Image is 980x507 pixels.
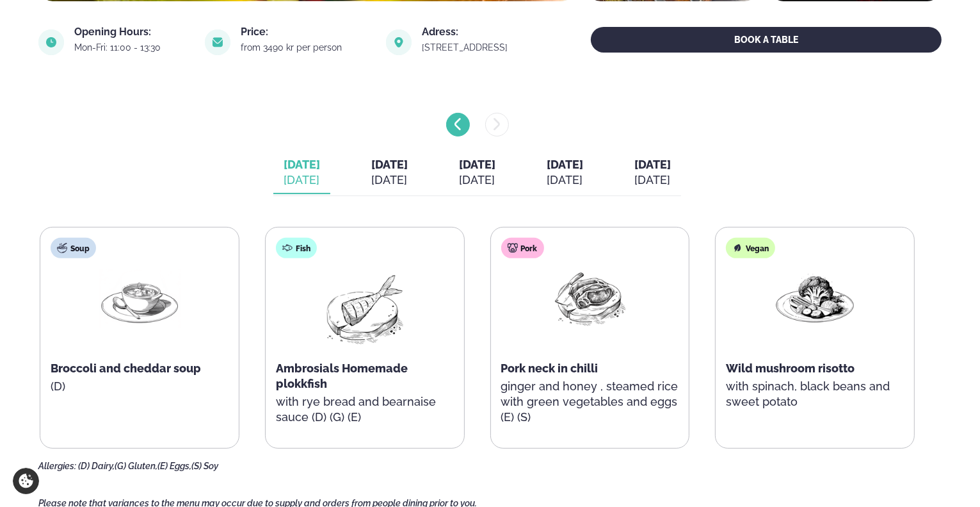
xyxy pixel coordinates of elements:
[501,238,544,258] div: Pork
[422,27,536,37] div: Adress:
[536,152,593,194] button: [DATE] [DATE]
[205,29,230,55] img: image alt
[276,238,317,258] div: Fish
[78,461,115,471] span: (D) Dairy,
[74,27,189,37] div: Opening Hours:
[422,40,536,55] a: link
[726,238,775,258] div: Vegan
[446,113,470,137] button: menu-btn-left
[547,158,583,171] span: [DATE]
[726,379,904,410] p: with spinach, black beans and sweet potato
[157,461,191,471] span: (E) Eggs,
[115,461,157,471] span: (G) Gluten,
[241,42,371,53] div: from 3490 kr per person
[508,243,518,253] img: pork.svg
[13,468,39,494] a: Cookie settings
[57,243,67,253] img: soup.svg
[547,172,583,188] div: [DATE]
[284,172,320,188] div: [DATE]
[591,27,942,53] button: BOOK A TABLE
[99,269,181,328] img: Soup.png
[74,42,189,53] div: Mon-Fri: 11:00 - 13:30
[774,269,856,328] img: Vegan.png
[51,379,229,394] p: (D)
[361,152,418,194] button: [DATE] [DATE]
[38,461,76,471] span: Allergies:
[634,172,671,188] div: [DATE]
[273,152,330,194] button: [DATE] [DATE]
[501,362,598,375] span: Pork neck in chilli
[449,152,506,194] button: [DATE] [DATE]
[459,172,495,188] div: [DATE]
[549,269,631,328] img: Pork-Meat.png
[459,158,495,171] span: [DATE]
[284,158,320,171] span: [DATE]
[732,243,743,253] img: Vegan.svg
[241,27,371,37] div: Price:
[371,172,408,188] div: [DATE]
[276,394,454,425] p: with rye bread and bearnaise sauce (D) (G) (E)
[276,362,408,390] span: Ambrosials Homemade plokkfish
[51,238,96,258] div: Soup
[371,158,408,171] span: [DATE]
[324,269,406,351] img: fish.png
[501,379,679,425] p: ginger and honey , steamed rice with green vegetables and eggs (E) (S)
[485,113,509,137] button: menu-btn-right
[386,29,412,55] img: image alt
[624,152,681,194] button: [DATE] [DATE]
[191,461,218,471] span: (S) Soy
[51,362,201,375] span: Broccoli and cheddar soup
[38,29,64,55] img: image alt
[282,243,293,253] img: fish.svg
[634,158,671,171] span: [DATE]
[726,362,855,375] span: Wild mushroom risotto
